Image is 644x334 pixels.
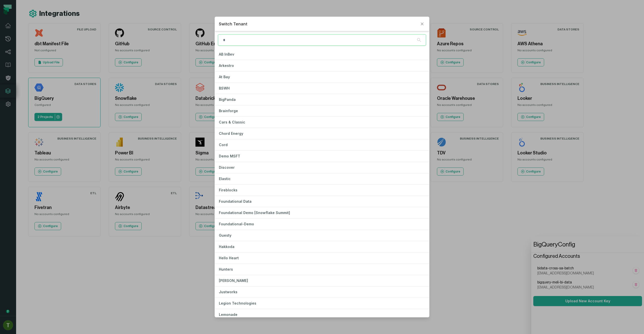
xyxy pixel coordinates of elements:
span: Discover [219,165,235,170]
button: Hello Heart [215,253,429,264]
span: Demo MSFT [219,154,240,158]
span: Lemonade [219,312,237,317]
span: BigPanda [219,97,236,102]
button: BSWH [215,83,429,94]
button: BigPanda [215,94,429,105]
button: Discover [215,162,429,173]
button: Chord Energy [215,128,429,139]
button: Guesty [215,230,429,241]
button: Arkestro [215,60,429,71]
span: Hunters [219,267,233,271]
button: Brainforge [215,105,429,116]
button: Elastic [215,173,429,184]
span: AB InBev [219,52,234,56]
span: Legion Technologies [219,301,256,305]
span: Elastic [219,177,231,181]
span: [PERSON_NAME] [219,278,248,283]
button: Foundational Data [215,196,429,207]
button: Hunters [215,264,429,275]
button: Cars & Classic [215,117,429,128]
button: Demo MSFT [215,151,429,162]
button: Justworks [215,286,429,298]
span: Foundational-Demo [219,222,254,226]
span: Hakkoda [219,244,234,249]
span: Foundational Data [219,199,252,203]
button: Cord [215,139,429,150]
h2: Switch Tenant [219,21,417,27]
span: Arkestro [219,63,234,68]
span: BSWH [219,86,230,90]
span: Brainforge [219,109,238,113]
span: Cars & Classic [219,120,245,124]
button: AB InBev [215,49,429,60]
button: Fireblocks [215,185,429,196]
button: Lemonade [215,309,429,320]
span: Guesty [219,233,231,237]
span: Cord [219,143,228,147]
button: Close [419,21,425,27]
span: Foundational Demo [Snowflake Summit] [219,211,290,215]
button: [PERSON_NAME] [215,275,429,286]
span: At Bay [219,75,230,79]
button: At Bay [215,71,429,82]
button: Foundational-Demo [215,219,429,230]
span: Hello Heart [219,256,239,260]
span: Chord Energy [219,131,243,136]
span: Fireblocks [219,188,237,192]
button: Legion Technologies [215,298,429,309]
button: Foundational Demo [Snowflake Summit] [215,207,429,218]
button: Hakkoda [215,241,429,252]
span: Justworks [219,290,237,294]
